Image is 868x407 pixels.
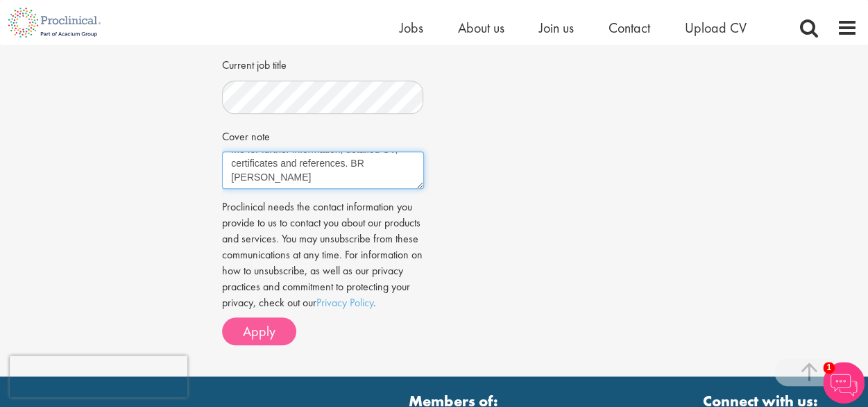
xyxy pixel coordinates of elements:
[222,199,423,310] p: Proclinical needs the contact information you provide to us to contact you about our products and...
[609,19,650,37] a: Contact
[243,322,275,340] span: Apply
[316,295,373,310] a: Privacy Policy
[400,19,423,37] a: Jobs
[222,317,296,345] button: Apply
[823,362,865,404] img: Chatbot
[539,19,574,37] a: Join us
[458,19,504,37] a: About us
[222,124,270,145] label: Cover note
[222,53,287,74] label: Current job title
[10,356,187,397] iframe: reCAPTCHA
[823,362,835,374] span: 1
[685,19,747,37] a: Upload CV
